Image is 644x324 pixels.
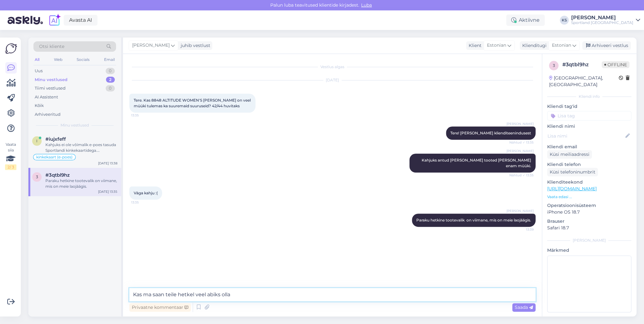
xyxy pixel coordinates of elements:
[562,61,602,68] div: # 3qtbl9hz
[506,15,545,26] div: Aktiivne
[416,218,531,222] span: Paraku hetkine tootevalik on viimane, mis on meie laojäägis.
[547,94,631,99] div: Kliendi info
[547,247,631,254] p: Märkmed
[547,103,631,110] p: Kliendi tag'id
[547,194,631,200] p: Vaata edasi ...
[602,61,629,68] span: Offline
[450,131,531,135] span: Tere! [PERSON_NAME] klienditeenindusest
[547,179,631,186] p: Klienditeekond
[547,111,631,121] input: Lisa tag
[547,123,631,130] p: Kliendi nimi
[61,122,89,128] span: Minu vestlused
[466,42,482,49] div: Klient
[547,225,631,231] p: Safari 18.7
[129,64,536,70] div: Vestlus algas
[509,173,534,178] span: Nähtud ✓ 13:35
[36,138,38,143] span: i
[547,168,598,176] div: Küsi telefoninumbrit
[582,41,631,50] div: Arhiveeri vestlus
[75,56,91,64] div: Socials
[506,149,534,153] span: [PERSON_NAME]
[35,68,43,74] div: Uus
[5,43,17,55] img: Askly Logo
[547,238,631,243] div: [PERSON_NAME]
[520,42,547,49] div: Klienditugi
[106,68,115,74] div: 0
[129,288,536,301] textarea: Kas ma saan teile hetkel veel abiks olla
[129,77,536,83] div: [DATE]
[547,144,631,150] p: Kliendi email
[547,161,631,168] p: Kliendi telefon
[98,161,117,166] div: [DATE] 13:38
[45,136,66,142] span: #iujxfeff
[36,155,73,159] span: kinkekaart (e-poes)
[106,77,115,83] div: 2
[35,111,61,118] div: Arhiveeritud
[506,121,534,126] span: [PERSON_NAME]
[547,133,624,139] input: Lisa nimi
[64,15,97,26] a: Avasta AI
[547,186,597,191] a: [URL][DOMAIN_NAME]
[35,85,66,91] div: Tiimi vestlused
[560,16,569,25] div: KS
[571,15,633,20] div: [PERSON_NAME]
[571,15,640,25] a: [PERSON_NAME]Sportland [GEOGRAPHIC_DATA]
[359,2,374,8] span: Luba
[547,150,592,159] div: Küsi meiliaadressi
[487,42,506,49] span: Estonian
[509,140,534,145] span: Nähtud ✓ 13:35
[129,303,191,312] div: Privaatne kommentaar
[506,209,534,213] span: [PERSON_NAME]
[5,164,16,170] div: 2 / 3
[547,209,631,215] p: iPhone OS 18.7
[422,158,532,168] span: Kahjuks antud [PERSON_NAME] tooted [PERSON_NAME] enam müüki.
[53,56,64,64] div: Web
[45,178,117,189] div: Paraku hetkine tootevalik on viimane, mis on meie laojäägis.
[552,42,571,49] span: Estonian
[35,77,67,83] div: Minu vestlused
[134,191,158,195] span: Väga kahju :(
[547,202,631,209] p: Operatsioonisüsteem
[134,98,252,108] span: Tere. Kas 8848 ALTITUDE WOMEN'S [PERSON_NAME] on veel müüki tulemas ka suuremaid suuruseid? 42/44...
[48,14,61,27] img: explore-ai
[103,56,116,64] div: Email
[132,42,170,49] span: [PERSON_NAME]
[571,20,633,25] div: Sportland [GEOGRAPHIC_DATA]
[33,56,41,64] div: All
[45,142,117,153] div: Kahjuks ei ole võimalik e-poes tasuda Sportlandi kinkekaartidega. Kinkekaarte saab realiseerida a...
[5,142,16,170] div: Vaata siia
[35,94,58,100] div: AI Assistent
[45,172,70,178] span: #3qtbl9hz
[510,227,534,232] span: 13:39
[39,43,64,50] span: Otsi kliente
[106,85,115,91] div: 0
[131,113,155,118] span: 13:35
[131,200,155,205] span: 13:35
[547,218,631,225] p: Brauser
[35,103,44,109] div: Kõik
[98,189,117,194] div: [DATE] 13:35
[178,42,210,49] div: juhib vestlust
[553,63,555,68] span: 3
[515,304,533,310] span: Saada
[36,174,38,179] span: 3
[549,75,619,88] div: [GEOGRAPHIC_DATA], [GEOGRAPHIC_DATA]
